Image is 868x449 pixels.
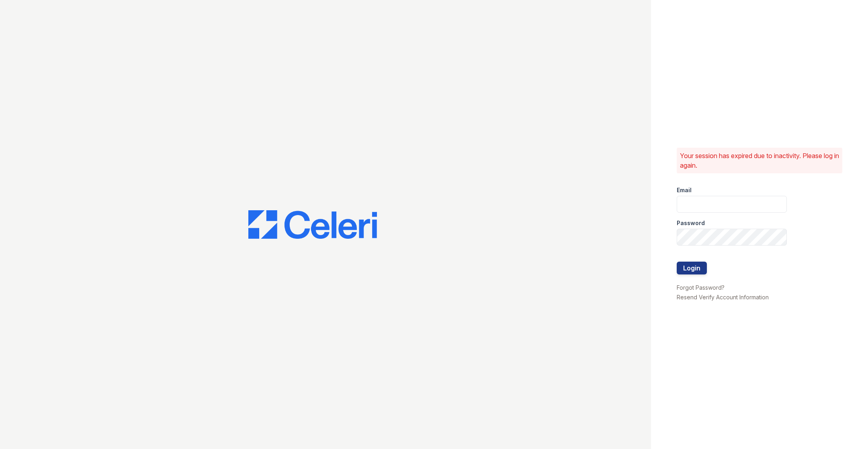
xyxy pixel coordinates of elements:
[677,262,707,274] button: Login
[677,219,705,227] label: Password
[248,210,377,239] img: CE_Logo_Blue-a8612792a0a2168367f1c8372b55b34899dd931a85d93a1a3d3e32e68fde9ad4.png
[677,186,692,194] label: Email
[680,151,839,170] p: Your session has expired due to inactivity. Please log in again.
[677,284,725,291] a: Forgot Password?
[677,294,769,301] a: Resend Verify Account Information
